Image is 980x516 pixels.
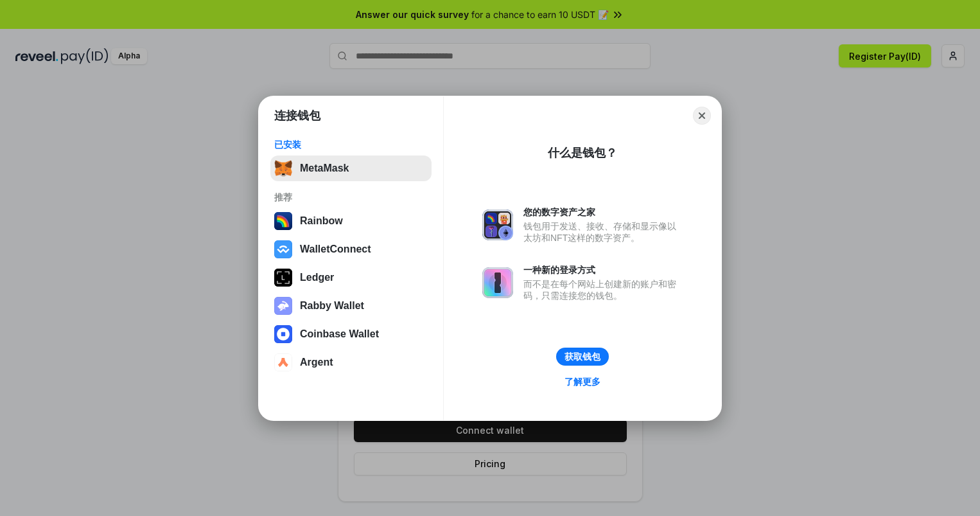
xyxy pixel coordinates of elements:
button: Rainbow [270,208,432,234]
img: svg+xml,%3Csvg%20xmlns%3D%22http%3A%2F%2Fwww.w3.org%2F2000%2Fsvg%22%20width%3D%2228%22%20height%3... [274,269,292,287]
div: Argent [300,357,333,368]
button: WalletConnect [270,236,432,262]
div: 获取钱包 [564,351,600,362]
div: WalletConnect [300,244,371,255]
img: svg+xml,%3Csvg%20xmlns%3D%22http%3A%2F%2Fwww.w3.org%2F2000%2Fsvg%22%20fill%3D%22none%22%20viewBox... [482,209,513,240]
button: 获取钱包 [556,348,609,366]
div: 而不是在每个网站上创建新的账户和密码，只需连接您的钱包。 [523,278,683,301]
div: 一种新的登录方式 [523,264,683,276]
img: svg+xml,%3Csvg%20width%3D%22120%22%20height%3D%22120%22%20viewBox%3D%220%200%20120%20120%22%20fil... [274,212,292,230]
div: 推荐 [274,191,428,203]
div: MetaMask [300,163,349,174]
div: 您的数字资产之家 [523,206,683,218]
img: svg+xml,%3Csvg%20xmlns%3D%22http%3A%2F%2Fwww.w3.org%2F2000%2Fsvg%22%20fill%3D%22none%22%20viewBox... [274,297,292,315]
button: Ledger [270,265,432,290]
img: svg+xml,%3Csvg%20width%3D%2228%22%20height%3D%2228%22%20viewBox%3D%220%200%2028%2028%22%20fill%3D... [274,325,292,343]
img: svg+xml,%3Csvg%20fill%3D%22none%22%20height%3D%2233%22%20viewBox%3D%220%200%2035%2033%22%20width%... [274,159,292,177]
div: 钱包用于发送、接收、存储和显示像以太坊和NFT这样的数字资产。 [523,220,683,244]
a: 了解更多 [557,373,608,390]
div: Coinbase Wallet [300,328,379,340]
div: Rainbow [300,215,343,227]
img: svg+xml,%3Csvg%20xmlns%3D%22http%3A%2F%2Fwww.w3.org%2F2000%2Fsvg%22%20fill%3D%22none%22%20viewBox... [482,267,513,298]
h1: 连接钱包 [274,108,320,123]
div: 已安装 [274,139,428,150]
div: 了解更多 [564,376,600,387]
button: MetaMask [270,156,432,181]
button: Rabby Wallet [270,293,432,319]
button: Close [693,107,711,125]
img: svg+xml,%3Csvg%20width%3D%2228%22%20height%3D%2228%22%20viewBox%3D%220%200%2028%2028%22%20fill%3D... [274,353,292,371]
button: Coinbase Wallet [270,321,432,347]
div: Ledger [300,272,334,283]
button: Argent [270,350,432,375]
img: svg+xml,%3Csvg%20width%3D%2228%22%20height%3D%2228%22%20viewBox%3D%220%200%2028%2028%22%20fill%3D... [274,240,292,258]
div: Rabby Wallet [300,300,364,312]
div: 什么是钱包？ [548,145,617,161]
